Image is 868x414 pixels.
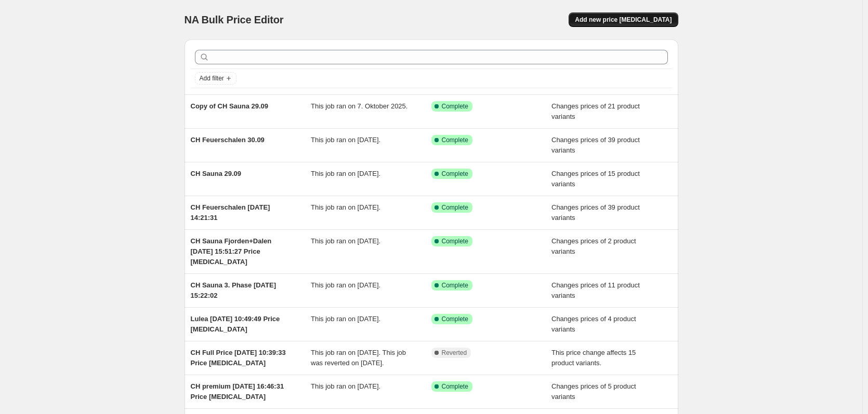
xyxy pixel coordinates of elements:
[191,237,272,266] span: CH Sauna Fjorden+Dalen [DATE] 15:51:27 Price [MEDICAL_DATA]
[551,281,640,299] span: Changes prices of 11 product variants
[442,237,468,245] span: Complete
[311,203,380,211] span: This job ran on [DATE].
[191,315,280,333] span: Lulea [DATE] 10:49:49 Price [MEDICAL_DATA]
[311,170,380,177] span: This job ran on [DATE].
[442,102,468,111] span: Complete
[551,349,636,367] span: This price change affects 15 product variants.
[191,281,276,299] span: CH Sauna 3. Phase [DATE] 15:22:02
[551,102,640,120] span: Changes prices of 21 product variants
[311,281,380,289] span: This job ran on [DATE].
[551,170,640,188] span: Changes prices of 15 product variants
[191,382,284,401] span: CH premium [DATE] 16:46:31 Price [MEDICAL_DATA]
[551,315,636,333] span: Changes prices of 4 product variants
[191,102,269,110] span: Copy of CH Sauna 29.09
[442,170,468,178] span: Complete
[551,136,640,154] span: Changes prices of 39 product variants
[191,349,286,367] span: CH Full Price [DATE] 10:39:33 Price [MEDICAL_DATA]
[191,170,242,177] span: CH Sauna 29.09
[442,382,468,391] span: Complete
[569,12,678,27] button: Add new price [MEDICAL_DATA]
[551,382,636,401] span: Changes prices of 5 product variants
[442,203,468,212] span: Complete
[551,203,640,222] span: Changes prices of 39 product variants
[195,72,236,85] button: Add filter
[311,315,380,323] span: This job ran on [DATE].
[442,136,468,144] span: Complete
[311,237,380,245] span: This job ran on [DATE].
[311,382,380,390] span: This job ran on [DATE].
[311,102,407,110] span: This job ran on 7. Oktober 2025.
[311,136,380,144] span: This job ran on [DATE].
[200,74,224,82] span: Add filter
[442,281,468,289] span: Complete
[191,136,265,144] span: CH Feuerschalen 30.09
[311,349,406,367] span: This job ran on [DATE]. This job was reverted on [DATE].
[442,349,467,357] span: Reverted
[575,16,672,24] span: Add new price [MEDICAL_DATA]
[191,203,270,222] span: CH Feuerschalen [DATE] 14:21:31
[551,237,636,255] span: Changes prices of 2 product variants
[185,14,284,25] span: NA Bulk Price Editor
[442,315,468,323] span: Complete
